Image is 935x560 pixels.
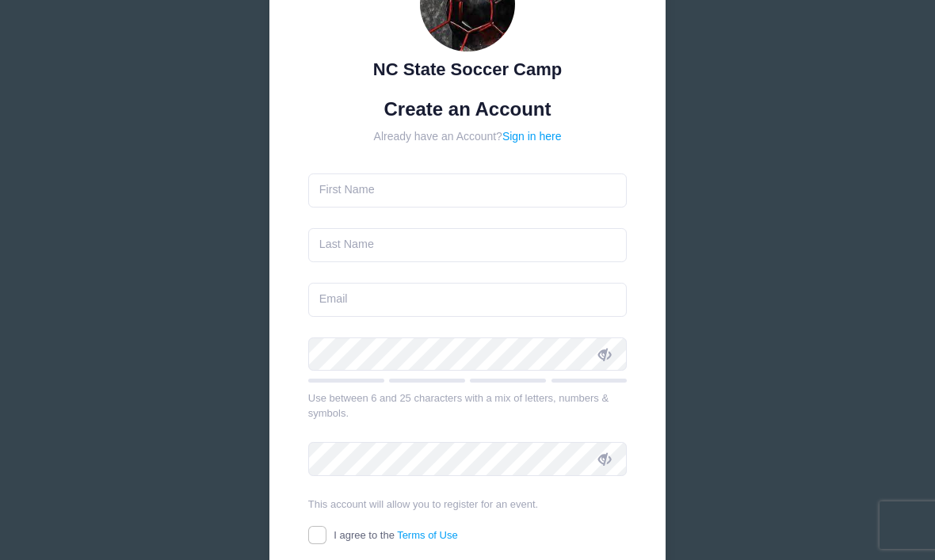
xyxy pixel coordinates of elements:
div: This account will allow you to register for an event. [308,497,628,512]
span: I agree to the [334,529,457,541]
div: NC State Soccer Camp [308,56,628,82]
input: Email [308,283,628,317]
div: Already have an Account? [308,128,628,145]
input: First Name [308,173,628,208]
a: Terms of Use [397,529,458,541]
input: Last Name [308,228,628,262]
input: I agree to theTerms of Use [308,526,326,544]
h1: Create an Account [308,98,628,121]
a: Sign in here [502,130,562,143]
div: Use between 6 and 25 characters with a mix of letters, numbers & symbols. [308,390,628,421]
